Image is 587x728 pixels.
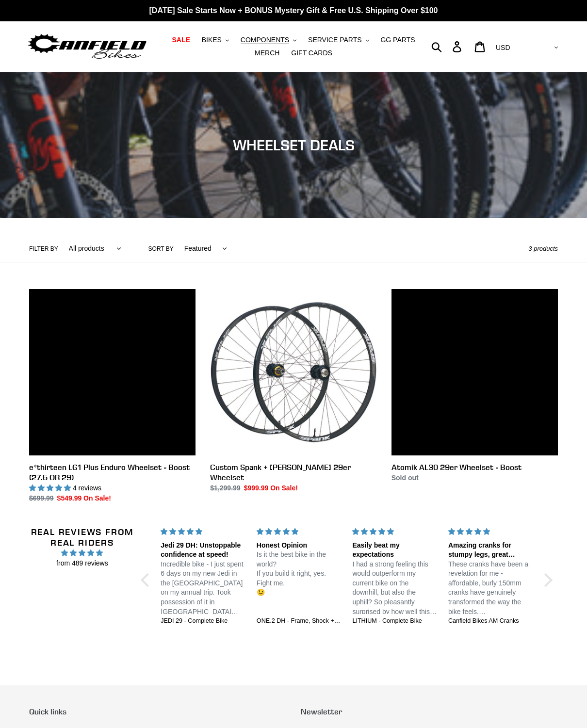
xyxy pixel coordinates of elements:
button: SERVICE PARTS [303,33,374,47]
div: 5 stars [352,527,437,537]
a: ONE.2 DH - Frame, Shock + Fork [257,617,341,626]
p: These cranks have been a revelation for me - affordable, burly 150mm cranks have genuinely transf... [448,560,533,617]
div: 5 stars [161,527,245,537]
p: I had a strong feeling this would outperform my current bike on the downhill, but also the uphill... [352,560,437,617]
span: COMPONENTS [241,36,289,44]
img: Canfield Bikes [27,32,148,62]
p: Newsletter [301,707,558,716]
p: Is it the best bike in the world? If you build it right, yes. Fight me. 😉 [257,550,341,598]
span: GIFT CARDS [291,49,332,57]
h2: Real Reviews from Real Riders [30,527,135,548]
button: BIKES [197,33,234,47]
span: WHEELSET DEALS [233,136,355,154]
a: SALE [167,33,195,47]
div: 5 stars [257,527,341,537]
p: Quick links [29,707,286,716]
div: Amazing cranks for stumpy legs, great customer service too [448,541,533,560]
span: SERVICE PARTS [308,36,361,44]
label: Filter by [29,244,58,253]
a: GIFT CARDS [286,47,337,60]
div: 5 stars [448,527,533,537]
span: MERCH [255,49,279,57]
a: Canfield Bikes AM Cranks [448,617,533,626]
span: from 489 reviews [30,558,135,568]
p: Incredible bike - I just spent 6 days on my new Jedi in the [GEOGRAPHIC_DATA] on my annual trip. ... [161,560,245,617]
span: SALE [172,36,190,44]
label: Sort by [148,244,174,253]
span: BIKES [202,36,222,44]
div: Honest Opinion [257,541,341,550]
span: GG PARTS [380,36,415,44]
a: MERCH [250,47,284,60]
a: GG PARTS [375,33,420,47]
span: 4.96 stars [30,548,135,558]
a: LITHIUM - Complete Bike [352,617,437,626]
a: JEDI 29 - Complete Bike [161,617,245,626]
div: Jedi 29 DH: Unstoppable confidence at speed! [161,541,245,560]
div: Easily beat my expectations [352,541,437,560]
button: COMPONENTS [236,33,301,47]
span: 3 products [528,245,558,252]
